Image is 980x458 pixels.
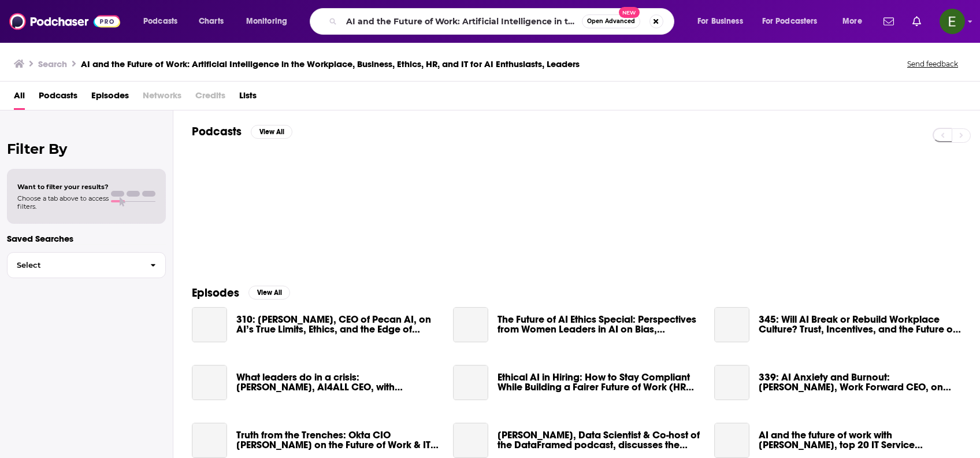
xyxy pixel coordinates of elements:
[453,307,488,342] a: The Future of AI Ethics Special: Perspectives from Women Leaders in AI on Bias, Accountability & ...
[689,12,758,31] button: open menu
[236,430,439,450] span: Truth from the Trenches: Okta CIO [PERSON_NAME] on the Future of Work & IT, What it Takes to be a...
[714,423,749,458] a: AI and the future of work with Barclay Rae, top 20 IT Service Management thought leader and ITIL ...
[17,194,109,210] span: Choose a tab above to access filters.
[248,286,290,300] button: View All
[762,13,818,29] span: For Podcasters
[498,430,700,450] a: Richie Cotton, Data Scientist & Co-host of the DataFramed podcast, discusses the future of data s...
[582,14,640,28] button: Open AdvancedNew
[498,372,700,392] a: Ethical AI in Hiring: How to Stay Compliant While Building a Fairer Future of Work (HR Day Specia...
[908,12,926,31] a: Show notifications dropdown
[91,86,129,110] a: Episodes
[9,10,120,32] img: Podchaser - Follow, Share and Rate Podcasts
[498,430,700,450] span: [PERSON_NAME], Data Scientist & Co-host of the DataFramed podcast, discusses the future of data s...
[135,12,192,31] button: open menu
[14,86,25,110] a: All
[81,58,580,69] h3: AI and the Future of Work: Artificial Intelligence in the Workplace, Business, Ethics, HR, and IT...
[143,13,177,29] span: Podcasts
[697,13,743,29] span: For Business
[7,141,166,157] h2: Filter By
[251,125,292,139] button: View All
[236,315,439,334] a: 310: Dr. Zohar Bronfman, CEO of Pecan AI, on AI’s True Limits, Ethics, and the Edge of Human vs. ...
[759,430,962,450] span: AI and the future of work with [PERSON_NAME], top 20 IT Service Management thought leader and ITI...
[940,9,965,34] span: Logged in as Emily.Kaplan
[904,59,962,69] button: Send feedback
[238,12,302,31] button: open menu
[236,430,439,450] a: Truth from the Trenches: Okta CIO Mark Settle on the Future of Work & IT, What it Takes to be an ...
[759,430,962,450] a: AI and the future of work with Barclay Rae, top 20 IT Service Management thought leader and ITIL ...
[453,365,488,400] a: Ethical AI in Hiring: How to Stay Compliant While Building a Fairer Future of Work (HR Day Specia...
[498,315,700,334] a: The Future of AI Ethics Special: Perspectives from Women Leaders in AI on Bias, Accountability & ...
[7,252,166,278] button: Select
[38,58,67,69] h3: Search
[239,86,257,110] a: Lists
[759,372,962,392] span: 339: AI Anxiety and Burnout: [PERSON_NAME], Work Forward CEO, on Building Trust in the Workplace
[236,372,439,392] a: What leaders do in a crisis: Tess Posner, AI4ALL CEO, with Dan Turchin on this week's episode of ...
[940,9,965,34] img: User Profile
[192,124,292,139] a: PodcastsView All
[879,12,899,31] a: Show notifications dropdown
[192,286,239,300] h2: Episodes
[39,86,77,110] a: Podcasts
[192,423,227,458] a: Truth from the Trenches: Okta CIO Mark Settle on the Future of Work & IT, What it Takes to be an ...
[191,12,231,31] a: Charts
[321,8,685,35] div: Search podcasts, credits, & more...
[8,261,141,269] span: Select
[236,372,439,392] span: What leaders do in a crisis: [PERSON_NAME], AI4ALL CEO, with [PERSON_NAME] on this week's episode...
[940,9,965,34] button: Show profile menu
[453,423,488,458] a: Richie Cotton, Data Scientist & Co-host of the DataFramed podcast, discusses the future of data s...
[192,124,242,139] h2: Podcasts
[834,12,877,31] button: open menu
[195,86,225,110] span: Credits
[143,86,181,110] span: Networks
[759,315,962,334] a: 345: Will AI Break or Rebuild Workplace Culture? Trust, Incentives, and the Future of Teams with ...
[17,183,109,191] span: Want to filter your results?
[714,365,749,400] a: 339: AI Anxiety and Burnout: Brian Elliott, Work Forward CEO, on Building Trust in the Workplace
[236,315,439,334] span: 310: [PERSON_NAME], CEO of Pecan AI, on AI’s True Limits, Ethics, and the Edge of Human vs. Artif...
[341,12,582,31] input: Search podcasts, credits, & more...
[619,7,640,18] span: New
[192,307,227,342] a: 310: Dr. Zohar Bronfman, CEO of Pecan AI, on AI’s True Limits, Ethics, and the Edge of Human vs. ...
[587,19,635,24] span: Open Advanced
[7,233,166,244] p: Saved Searches
[759,372,962,392] a: 339: AI Anxiety and Burnout: Brian Elliott, Work Forward CEO, on Building Trust in the Workplace
[192,286,290,300] a: EpisodesView All
[199,13,224,29] span: Charts
[192,365,227,400] a: What leaders do in a crisis: Tess Posner, AI4ALL CEO, with Dan Turchin on this week's episode of ...
[755,12,834,31] button: open menu
[842,13,862,29] span: More
[714,307,749,342] a: 345: Will AI Break or Rebuild Workplace Culture? Trust, Incentives, and the Future of Teams with ...
[246,13,287,29] span: Monitoring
